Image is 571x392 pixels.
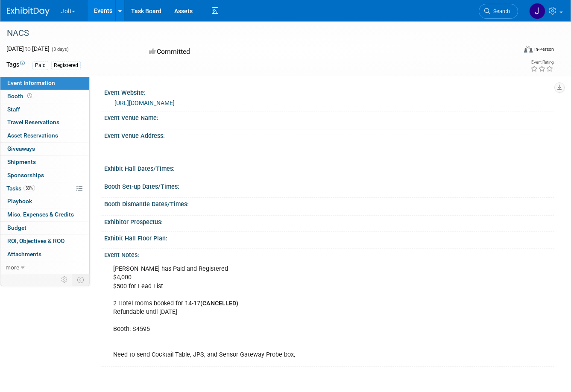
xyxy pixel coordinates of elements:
[104,129,554,140] div: Event Venue Address:
[7,106,20,113] span: Staff
[6,264,19,271] span: more
[7,132,58,139] span: Asset Reservations
[7,224,26,231] span: Budget
[200,300,238,307] b: (CANCELLED)
[51,61,81,70] div: Registered
[7,251,41,257] span: Attachments
[57,274,72,285] td: Personalize Event Tab Strip
[0,248,89,261] a: Attachments
[72,274,90,285] td: Toggle Event Tabs
[6,185,35,192] span: Tasks
[104,232,554,243] div: Exhibit Hall Floor Plan:
[524,46,533,53] img: Format-Inperson.png
[104,86,554,97] div: Event Website:
[7,237,64,244] span: ROI, Objectives & ROO
[0,222,89,234] a: Budget
[104,162,554,173] div: Exhibit Hall Dates/Times:
[0,77,89,90] a: Event Information
[7,211,74,218] span: Misc. Expenses & Credits
[0,169,89,182] a: Sponsorships
[0,195,89,208] a: Playbook
[104,111,554,122] div: Event Venue Name:
[0,261,89,274] a: more
[104,216,554,226] div: Exhibitor Prospectus:
[529,3,545,19] img: Jeshua Anderson
[0,116,89,129] a: Travel Reservations
[51,47,69,52] span: (3 days)
[0,90,89,103] a: Booth
[7,93,34,99] span: Booth
[534,46,554,53] div: In-Person
[0,103,89,116] a: Staff
[32,61,48,70] div: Paid
[7,119,59,126] span: Travel Reservations
[0,208,89,221] a: Misc. Expenses & Credits
[7,158,36,165] span: Shipments
[0,129,89,142] a: Asset Reservations
[7,172,44,178] span: Sponsorships
[0,235,89,248] a: ROI, Objectives & ROO
[0,143,89,155] a: Giveaways
[107,260,465,363] div: [PERSON_NAME] has Paid and Registered $4,000 $500 for Lead List 2 Hotel rooms booked for 14-17 Re...
[7,79,55,86] span: Event Information
[6,60,25,70] td: Tags
[114,99,175,106] a: [URL][DOMAIN_NAME]
[479,4,518,19] a: Search
[473,44,554,57] div: Event Format
[104,180,554,191] div: Booth Set-up Dates/Times:
[23,185,35,191] span: 33%
[146,44,320,59] div: Committed
[6,45,50,52] span: [DATE] [DATE]
[7,7,50,16] img: ExhibitDay
[7,198,32,205] span: Playbook
[4,26,507,41] div: NACS
[7,145,35,152] span: Giveaways
[26,93,34,99] span: Booth not reserved yet
[104,198,554,208] div: Booth Dismantle Dates/Times:
[0,182,89,195] a: Tasks33%
[530,60,553,64] div: Event Rating
[0,156,89,169] a: Shipments
[24,45,32,52] span: to
[104,249,554,259] div: Event Notes:
[490,8,510,15] span: Search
